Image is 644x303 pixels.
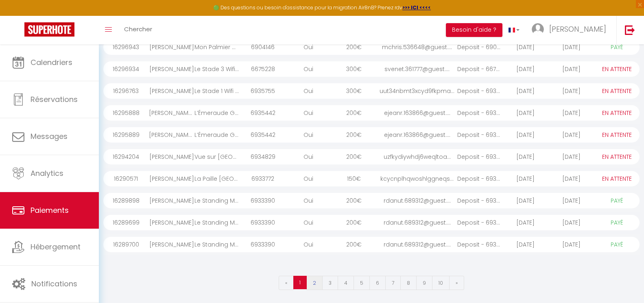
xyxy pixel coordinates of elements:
span: € [357,131,362,139]
div: [DATE] [548,61,594,77]
a: 4 [338,276,354,290]
div: 6933390 [240,215,286,230]
div: 6933772 [240,171,286,186]
a: 7 [385,276,401,290]
div: 150 [331,171,377,186]
button: Besoin d'aide ? [446,23,502,37]
a: 5 [354,276,370,290]
div: Deposit - 6675228 - ... [457,61,503,77]
div: rdanut.689312@guest.... [377,193,457,208]
div: Oui [286,215,331,230]
a: 1 [293,276,307,289]
div: 200 [331,149,377,164]
div: 16296943 [103,39,149,55]
div: Oui [286,149,331,164]
div: [PERSON_NAME] [149,215,194,230]
div: Oui [286,171,331,186]
span: € [357,43,362,51]
div: [DATE] [548,215,594,230]
span: € [357,153,362,161]
a: >>> ICI <<<< [402,4,431,11]
span: » [456,279,458,286]
img: ... [532,23,544,35]
a: 3 [322,276,338,290]
div: [DATE] [548,39,594,55]
div: [PERSON_NAME] [149,149,194,164]
span: [PERSON_NAME] [549,24,606,34]
div: La Paille [GEOGRAPHIC_DATA] [GEOGRAPHIC_DATA] Parking Un-Séjour-à-Part [194,171,240,186]
div: Deposit - 6935442 - ... [457,127,503,143]
div: [DATE] [548,83,594,99]
div: 6933390 [240,193,286,208]
span: € [357,197,362,205]
div: Oui [286,193,331,208]
div: Oui [286,61,331,77]
a: 10 [432,276,450,290]
div: Deposit - 6934829 - ... [457,149,503,164]
span: € [357,240,362,249]
div: Deposit - 6933772 - ... [457,171,503,186]
div: Oui [286,237,331,252]
div: [PERSON_NAME] [149,171,194,186]
div: Le Standing Metz Un Séjour à Part [194,193,240,208]
a: ... [PERSON_NAME] [526,16,616,44]
div: 16289699 [103,215,149,230]
span: Chercher [124,25,152,33]
div: L’Émeraude Gare Un Séjour à Part [194,105,240,121]
div: Oui [286,105,331,121]
div: [PERSON_NAME] [149,193,194,208]
div: Oui [286,39,331,55]
div: 16294204 [103,149,149,164]
span: € [357,65,362,73]
div: [DATE] [548,237,594,252]
div: [PERSON_NAME] [149,83,194,99]
div: [DATE] [548,127,594,143]
div: [DATE] [503,193,548,208]
img: logout [625,25,635,35]
span: Analytics [31,168,63,178]
div: L’Émeraude Gare Un Séjour à Part [194,127,240,143]
div: rdanut.689312@guest.... [377,237,457,252]
div: [DATE] [503,61,548,77]
div: [DATE] [503,127,548,143]
div: Deposit - 6933390 - ... [457,193,503,208]
span: € [357,109,362,117]
div: 6935442 [240,105,286,121]
div: Oui [286,127,331,143]
div: [PERSON_NAME] [149,61,194,77]
a: 9 [416,276,432,290]
div: 200 [331,105,377,121]
div: 6935442 [240,127,286,143]
div: 6933390 [240,237,286,252]
a: 2 [306,276,323,290]
span: Paiements [31,205,69,215]
div: ejeanr.163866@guest.... [377,127,457,143]
div: [DATE] [503,105,548,121]
div: [DATE] [503,149,548,164]
div: [PERSON_NAME] Jeanront [149,105,194,121]
div: [PERSON_NAME] [149,237,194,252]
div: Mon Palmier Grand Appartement Parking Un-Séjour-à-Part [194,39,240,55]
div: Deposit - 6935442 - ... [457,105,503,121]
div: Le Stade 1 Wifi Un Séjour à Part [194,83,240,99]
div: rdanut.689312@guest.... [377,215,457,230]
div: svenet.361777@guest.... [377,61,457,77]
div: 200 [331,39,377,55]
span: Réservations [31,94,78,104]
div: Deposit - 6904146 - ... [457,39,503,55]
div: [DATE] [503,83,548,99]
div: Le Standing Metz Un Séjour à Part [194,237,240,252]
a: 8 [400,276,417,290]
div: 16296934 [103,61,149,77]
div: uzfkydiywhdj6weqltoa... [377,149,457,164]
div: 16289898 [103,193,149,208]
div: [DATE] [503,215,548,230]
div: Oui [286,83,331,99]
div: 16295889 [103,127,149,143]
a: Previous [279,276,294,290]
div: [DATE] [503,39,548,55]
div: [DATE] [548,105,594,121]
div: 6904146 [240,39,286,55]
div: 200 [331,237,377,252]
div: Deposit - 6935755 - ... [457,83,503,99]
